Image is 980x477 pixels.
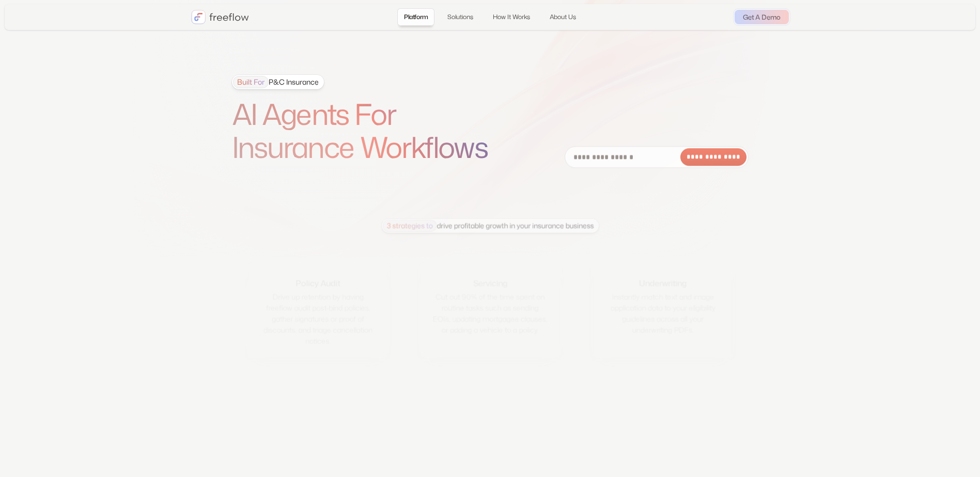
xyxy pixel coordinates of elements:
[565,146,749,168] form: Email Form
[735,10,789,24] a: Get A Demo
[382,219,594,231] div: drive profitable growth in your insurance business
[604,291,720,336] div: Instantly match text and image application data to your eligibility guidelines across all your un...
[473,277,507,289] div: Servicing
[260,291,376,346] div: Drive up retention by having freeflow audit post-bind policies, gather signatures or proof of dis...
[233,76,319,88] div: P&C Insurance
[486,8,537,26] a: How It Works
[295,277,340,289] div: Policy Audit
[232,98,516,164] h1: AI Agents For Insurance Workflows
[382,219,437,231] span: 3 strategies to
[441,8,480,26] a: Solutions
[639,277,686,289] div: Underwriting
[543,8,583,26] a: About Us
[233,76,269,88] span: Built For
[191,10,249,24] a: home
[397,8,434,26] a: Platform
[432,291,548,336] div: Cut out 90% of the time spent on routine tasks such as sending EOIs, updating mortgagee clauses, ...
